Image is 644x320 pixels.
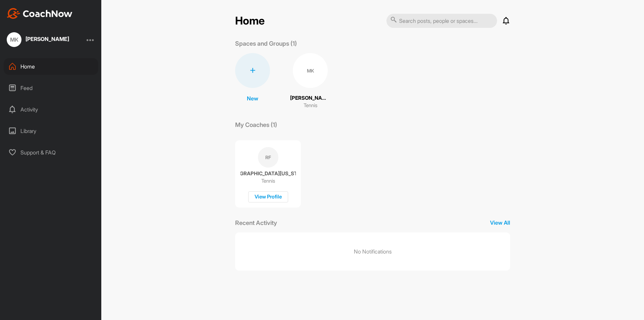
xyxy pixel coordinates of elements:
[304,102,317,109] p: Tennis
[248,191,288,202] div: View Profile
[235,218,277,227] p: Recent Activity
[235,39,297,48] p: Spaces and Groups (1)
[4,144,98,161] div: Support & FAQ
[261,178,275,184] p: Tennis
[25,36,69,42] div: [PERSON_NAME]
[4,101,98,118] div: Activity
[354,247,392,256] p: No Notifications
[258,147,278,168] div: RF
[247,94,258,102] p: New
[240,170,296,177] p: [GEOGRAPHIC_DATA][US_STATE]
[386,14,497,28] input: Search posts, people or spaces...
[7,8,72,19] img: CoachNow
[4,58,98,75] div: Home
[290,53,330,109] a: MK[PERSON_NAME]Tennis
[4,123,98,139] div: Library
[7,32,21,47] div: MK
[235,120,277,129] p: My Coaches (1)
[4,80,98,96] div: Feed
[490,219,510,227] p: View All
[290,94,330,102] p: [PERSON_NAME]
[235,14,265,28] h2: Home
[293,53,328,88] div: MK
